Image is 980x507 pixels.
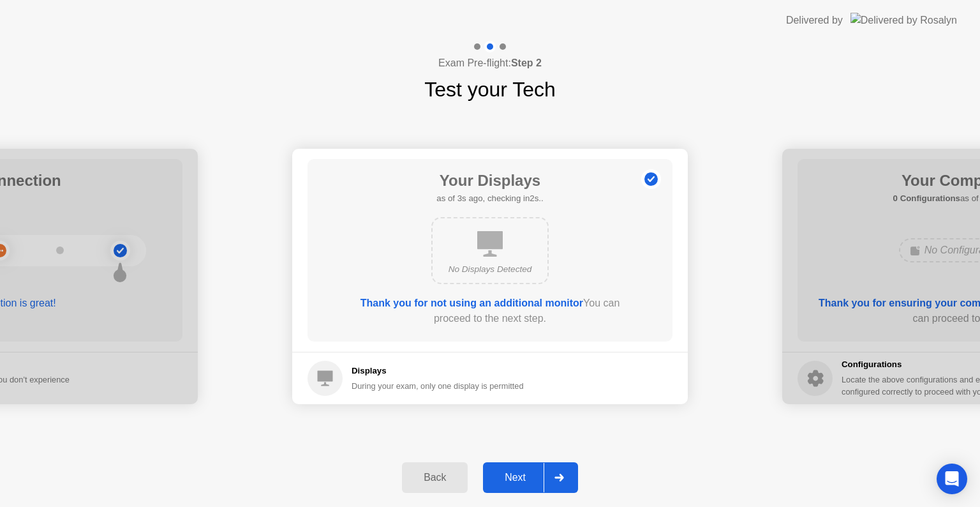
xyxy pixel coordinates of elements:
div: Next [487,472,544,483]
div: You can proceed to the next step. [344,296,636,326]
div: Delivered by [786,13,843,28]
div: Back [406,472,464,483]
div: Open Intercom Messenger [937,464,967,494]
h4: Exam Pre-flight: [438,56,542,71]
h5: as of 3s ago, checking in2s.. [436,192,543,205]
button: Next [483,462,578,493]
div: No Displays Detected [443,263,537,276]
div: During your exam, only one display is permitted [352,380,524,392]
img: Delivered by Rosalyn [850,13,957,27]
h1: Your Displays [436,169,543,192]
b: Step 2 [511,57,542,68]
b: Thank you for not using an additional monitor [360,298,583,308]
button: Back [402,462,468,493]
h1: Test your Tech [424,74,556,105]
h5: Displays [352,365,524,377]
